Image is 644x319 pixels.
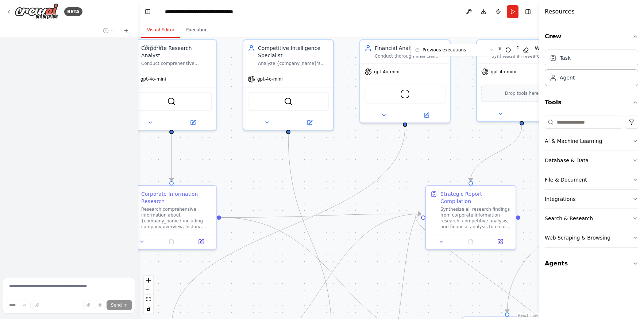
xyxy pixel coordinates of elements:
div: Tools [545,113,638,253]
span: gpt-4o-mini [374,69,400,75]
div: Web Scraping & Browsing [545,234,610,241]
button: Web Scraping & Browsing [545,228,638,247]
div: React Flow controls [144,276,153,314]
div: Strategic Report CompilationSynthesize all research findings from corporate information research,... [425,185,516,250]
button: Open in side panel [522,109,564,118]
span: Previous executions [423,47,466,53]
button: Hide left sidebar [143,7,153,17]
button: fit view [144,295,153,304]
div: Agent [560,74,575,81]
span: gpt-4o-mini [257,76,283,82]
div: Strategic Report WriterSynthesize all research findings from corporate research, competitive anal... [476,39,567,122]
button: Execution [180,23,213,38]
div: Version 1 [144,44,163,50]
g: Edge from e5d328a6-c026-4440-8576-7aa6f999ef50 to dcaef621-51b1-4b77-ad23-27ae2d6b5162 [504,127,642,312]
button: AI & Machine Learning [545,132,638,151]
img: SerperDevTool [284,97,293,106]
h4: Resources [545,7,575,16]
button: zoom in [144,276,153,285]
div: Corporate Research AnalystConduct comprehensive research on {company_name} to gather detailed inf... [126,39,217,131]
button: zoom out [144,285,153,295]
button: File & Document [545,170,638,189]
div: Corporate Information ResearchResearch comprehensive information about {company_name} including c... [126,185,217,250]
div: Crew [545,47,638,92]
button: Open in side panel [289,118,330,127]
nav: breadcrumb [165,8,247,15]
div: Search & Research [545,215,593,222]
span: Send [111,302,122,308]
span: gpt-4o-mini [491,69,516,75]
div: Analyze {company_name}'s competitive landscape by identifying key competitors, analyzing their st... [258,61,329,66]
div: Conduct comprehensive research on {company_name} to gather detailed information about the company... [141,61,212,66]
a: React Flow attribution [518,314,538,318]
div: Synthesize all research findings from corporate research, competitive analysis, and financial ana... [491,53,562,59]
button: Agents [545,253,638,274]
button: No output available [455,237,486,246]
div: Corporate Research Analyst [141,44,212,59]
div: Database & Data [545,157,589,164]
g: Edge from 0c441b7b-628a-43bf-a162-047a0eaad6a5 to d43c562c-7a2e-49f6-9700-fc5703265c68 [467,125,525,181]
button: No output available [156,237,187,246]
div: BETA [64,7,82,16]
div: Synthesize all research findings from corporate information research, competitive analysis, and f... [440,206,511,230]
div: Integrations [545,195,575,203]
div: Strategic Report Compilation [440,190,511,205]
div: Research comprehensive information about {company_name} including company overview, history, busi... [141,206,212,230]
button: Open in side panel [172,118,213,127]
button: Integrations [545,190,638,209]
div: Competitive Intelligence SpecialistAnalyze {company_name}'s competitive landscape by identifying ... [243,39,334,131]
img: ScrapeWebsiteTool [401,90,409,98]
button: Open in side panel [406,111,447,120]
button: Improve this prompt [32,300,42,310]
img: Logo [15,3,58,20]
div: AI & Machine Learning [545,137,602,145]
button: Database & Data [545,151,638,170]
div: Financial Analysis ExpertConduct thorough financial analysis of {company_name} including revenue ... [359,39,451,123]
div: Corporate Information Research [141,190,212,205]
button: Open in side panel [188,237,213,246]
div: Financial Analysis Expert [375,44,446,52]
button: Previous executions [410,44,498,56]
span: Drop tools here [505,90,539,97]
button: Hide right sidebar [523,7,533,17]
span: gpt-4o-mini [140,76,166,82]
button: toggle interactivity [144,304,153,314]
button: Tools [545,92,638,113]
button: Click to speak your automation idea [95,300,105,310]
button: Upload files [83,300,93,310]
button: Visual Editor [141,23,180,38]
button: Open in side panel [487,237,513,246]
div: Conduct thorough financial analysis of {company_name} including revenue trends, profitability, fi... [375,53,446,59]
button: Send [107,300,132,310]
g: Edge from cf4c0a2c-bae4-4636-ad6f-e8a6ce162d8b to d43c562c-7a2e-49f6-9700-fc5703265c68 [221,210,421,221]
g: Edge from a8923873-491f-49e6-abf4-371a5d7a0b83 to cf4c0a2c-bae4-4636-ad6f-e8a6ce162d8b [168,127,175,181]
img: SerperDevTool [167,97,176,106]
div: Task [560,54,571,62]
button: Search & Research [545,209,638,228]
button: Switch to previous chat [100,26,117,35]
button: Crew [545,26,638,47]
div: File & Document [545,176,587,183]
button: Start a new chat [120,26,132,35]
div: Competitive Intelligence Specialist [258,44,329,59]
